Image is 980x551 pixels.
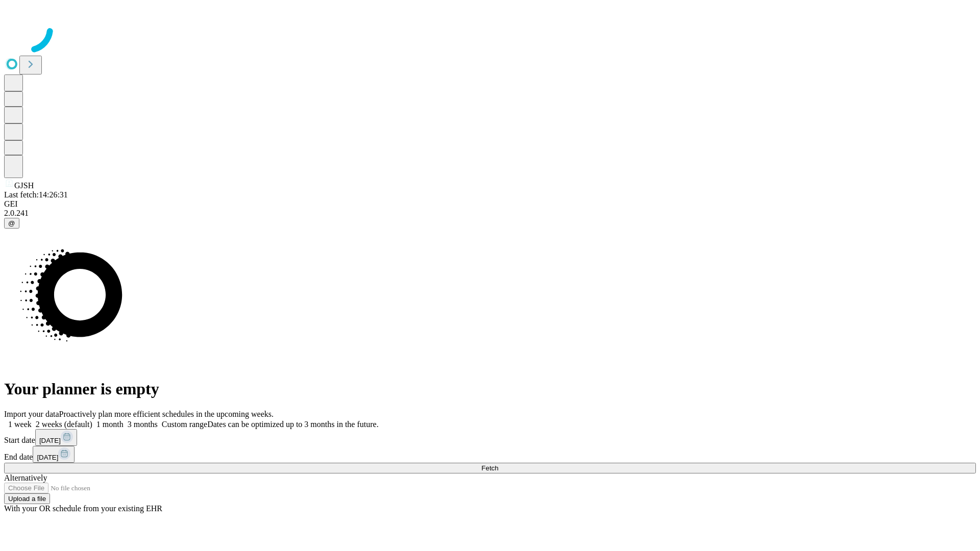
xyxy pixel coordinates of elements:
[4,380,976,398] h1: Your planner is empty
[4,473,47,482] span: Alternatively
[481,464,498,472] span: Fetch
[128,420,158,429] span: 3 months
[33,446,75,463] button: [DATE]
[4,410,59,418] span: Import your data
[14,181,34,190] span: GJSH
[4,209,976,218] div: 2.0.241
[162,420,207,429] span: Custom range
[207,420,378,429] span: Dates can be optimized up to 3 months in the future.
[8,219,15,227] span: @
[4,199,976,209] div: GEI
[4,493,50,504] button: Upload a file
[36,420,92,429] span: 2 weeks (default)
[4,463,976,473] button: Fetch
[39,437,61,444] span: [DATE]
[37,454,58,461] span: [DATE]
[4,429,976,446] div: Start date
[8,420,32,429] span: 1 week
[4,190,68,199] span: Last fetch: 14:26:31
[4,218,19,229] button: @
[4,504,162,513] span: With your OR schedule from your existing EHR
[35,429,77,446] button: [DATE]
[4,446,976,463] div: End date
[59,410,274,418] span: Proactively plan more efficient schedules in the upcoming weeks.
[96,420,124,429] span: 1 month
